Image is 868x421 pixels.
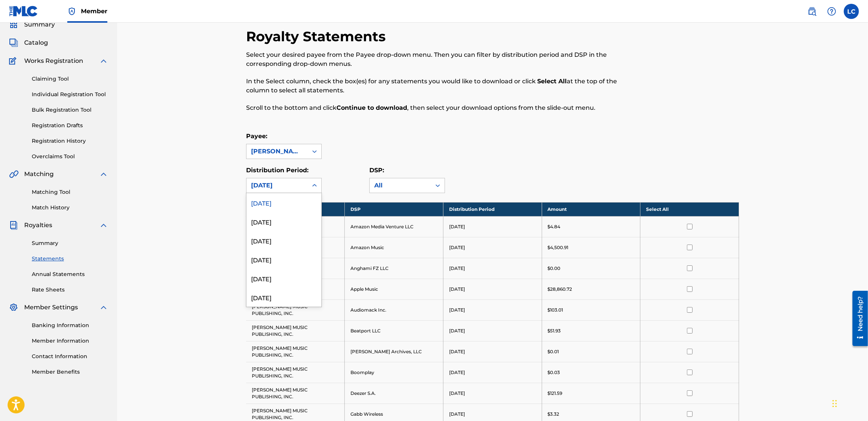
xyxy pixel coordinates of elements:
[804,4,820,19] a: Public Search
[246,28,389,45] h2: Royalty Statements
[537,78,567,85] strong: Select All
[9,170,19,179] img: Matching
[9,20,55,29] a: SummarySummary
[443,258,542,279] td: [DATE]
[345,216,443,237] td: Amazon Media Venture LLC
[548,307,563,313] p: $103.01
[345,383,443,404] td: Deezer S.A.
[345,258,443,279] td: Anghami FZ LLC
[32,352,108,360] a: Contact Information
[24,56,83,65] span: Works Registration
[24,20,55,29] span: Summary
[548,223,561,230] p: $4.84
[548,348,559,355] p: $0.01
[9,303,18,312] img: Member Settings
[548,411,560,418] p: $3.32
[246,288,321,307] div: [DATE]
[32,137,108,145] a: Registration History
[9,221,18,230] img: Royalties
[24,170,54,179] span: Matching
[246,133,267,140] label: Payee:
[9,6,38,17] img: MLC Logo
[246,341,345,362] td: [PERSON_NAME] MUSIC PUBLISHING, INC.
[808,7,817,16] img: search
[32,321,108,329] a: Banking Information
[443,202,542,216] th: Distribution Period
[443,279,542,299] td: [DATE]
[32,153,108,161] a: Overclaims Tool
[32,337,108,345] a: Member Information
[336,104,407,111] strong: Continue to download
[345,320,443,341] td: Beatport LLC
[32,122,108,129] a: Registration Drafts
[369,167,384,174] label: DSP:
[246,231,321,250] div: [DATE]
[548,265,561,272] p: $0.00
[246,362,345,383] td: [PERSON_NAME] MUSIC PUBLISHING, INC.
[67,7,76,16] img: Top Rightsholder
[246,383,345,404] td: [PERSON_NAME] MUSIC PUBLISHING, INC.
[251,181,303,190] div: [DATE]
[32,239,108,247] a: Summary
[32,270,108,278] a: Annual Statements
[443,299,542,320] td: [DATE]
[548,286,572,293] p: $28,860.72
[246,299,345,320] td: [PERSON_NAME] MUSIC PUBLISHING, INC.
[99,221,108,230] img: expand
[345,299,443,320] td: Audiomack Inc.
[32,106,108,114] a: Bulk Registration Tool
[443,383,542,404] td: [DATE]
[246,77,626,95] p: In the Select column, check the box(es) for any statements you would like to download or click at...
[345,237,443,258] td: Amazon Music
[443,216,542,237] td: [DATE]
[32,368,108,376] a: Member Benefits
[32,75,108,83] a: Claiming Tool
[251,147,303,156] div: [PERSON_NAME] MUSIC PUBLISHING, INC.
[9,38,48,47] a: CatalogCatalog
[443,237,542,258] td: [DATE]
[640,202,739,216] th: Select All
[345,362,443,383] td: Boomplay
[844,4,859,19] div: User Menu
[847,288,868,349] iframe: Resource Center
[827,7,836,16] img: help
[548,244,569,251] p: $4,500.91
[345,202,443,216] th: DSP
[832,392,837,415] div: Drag
[246,50,626,69] p: Select your desired payee from the Payee drop-down menu. Then you can filter by distribution peri...
[246,103,626,112] p: Scroll to the bottom and click , then select your download options from the slide-out menu.
[548,327,561,334] p: $51.93
[548,390,563,397] p: $121.59
[32,204,108,212] a: Match History
[830,385,868,421] iframe: Chat Widget
[99,56,108,65] img: expand
[345,279,443,299] td: Apple Music
[9,56,19,65] img: Works Registration
[246,250,321,269] div: [DATE]
[99,170,108,179] img: expand
[24,221,52,230] span: Royalties
[99,303,108,312] img: expand
[32,255,108,263] a: Statements
[246,167,308,174] label: Distribution Period:
[542,202,640,216] th: Amount
[246,269,321,288] div: [DATE]
[374,181,426,190] div: All
[32,188,108,196] a: Matching Tool
[443,320,542,341] td: [DATE]
[24,303,78,312] span: Member Settings
[24,38,48,47] span: Catalog
[345,341,443,362] td: [PERSON_NAME] Archives, LLC
[81,7,107,16] span: Member
[32,90,108,98] a: Individual Registration Tool
[32,286,108,294] a: Rate Sheets
[443,362,542,383] td: [DATE]
[246,193,321,212] div: [DATE]
[824,4,839,19] div: Help
[548,369,560,376] p: $0.03
[246,320,345,341] td: [PERSON_NAME] MUSIC PUBLISHING, INC.
[9,38,18,47] img: Catalog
